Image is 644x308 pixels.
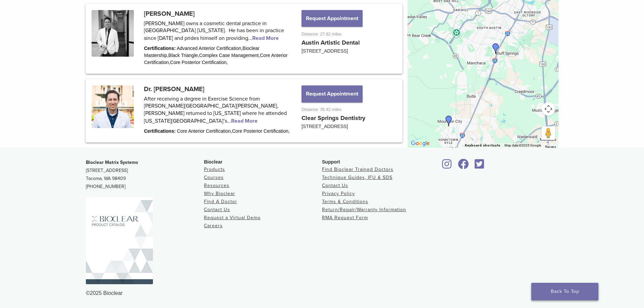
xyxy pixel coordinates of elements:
[531,283,598,300] a: Back To Top
[204,223,223,229] a: Careers
[302,10,363,27] button: Request Appointment
[409,139,431,148] a: Open this area in Google Maps (opens a new window)
[322,215,368,221] a: RMA Request Form
[441,113,457,129] div: Dr. David McIntyre
[322,167,393,172] a: Find Bioclear Trained Doctors
[86,160,138,165] strong: Bioclear Matrix Systems
[322,183,348,188] a: Contact Us
[322,191,355,196] a: Privacy Policy
[86,159,204,191] p: [STREET_ADDRESS] Tacoma, WA 98409 [PHONE_NUMBER]
[86,289,558,297] div: ©2025 Bioclear
[204,215,261,221] a: Request a Virtual Demo
[440,163,454,170] a: Bioclear
[322,159,340,165] span: Support
[86,197,153,284] img: Bioclear
[465,143,500,148] button: Keyboard shortcuts
[302,85,363,102] button: Request Appointment
[542,126,555,140] button: Drag Pegman onto the map to open Street View
[322,207,406,212] a: Return/Repair/Warranty Information
[504,143,541,147] span: Map data ©2025 Google
[204,191,235,196] a: Why Bioclear
[542,102,555,116] button: Map camera controls
[204,167,225,172] a: Products
[472,163,486,170] a: Bioclear
[545,145,556,149] a: Terms (opens in new tab)
[204,159,222,165] span: Bioclear
[455,163,471,170] a: Bioclear
[204,207,230,212] a: Contact Us
[204,175,224,180] a: Courses
[204,183,229,188] a: Resources
[409,139,431,148] img: Google
[204,199,237,204] a: Find A Doctor
[322,175,392,180] a: Technique Guides, IFU & SDS
[488,41,504,57] div: Dr. Jarett Hulse
[322,199,368,204] a: Terms & Conditions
